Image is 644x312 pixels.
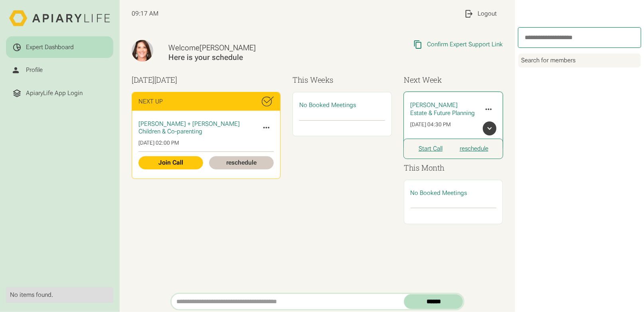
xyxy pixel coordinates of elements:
[138,156,203,169] a: Join Call
[460,145,488,153] a: reschedule
[138,140,274,147] div: [DATE] 02:00 PM
[6,36,113,58] a: Expert Dashboard
[404,74,503,86] h3: Next Week
[411,121,451,135] div: [DATE] 04:30 PM
[26,89,83,97] div: ApiaryLife App Login
[411,101,458,109] span: [PERSON_NAME]
[200,43,256,52] span: [PERSON_NAME]
[10,291,109,299] div: No items found.
[6,82,113,104] a: ApiaryLife App Login
[26,66,43,74] div: Profile
[154,75,177,85] span: [DATE]
[292,74,391,86] h3: This Weeks
[209,156,274,169] a: reschedule
[138,120,240,127] span: [PERSON_NAME] + [PERSON_NAME]
[427,41,503,48] div: Confirm Expert Support Link
[411,109,475,117] span: Estate & Future Planning
[26,44,74,51] div: Expert Dashboard
[138,98,163,105] div: Next Up
[478,10,497,18] div: Logout
[411,189,467,197] span: No Booked Meetings
[419,145,443,153] a: Start Call
[138,128,202,135] span: Children & Co-parenting
[518,54,641,68] div: Search for members
[168,53,334,62] div: Here is your schedule
[168,43,334,53] div: Welcome
[404,162,503,174] h3: This Month
[132,10,158,18] span: 09:17 AM
[132,74,280,86] h3: [DATE]
[299,101,356,109] span: No Booked Meetings
[6,60,113,81] a: Profile
[458,3,503,25] a: Logout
